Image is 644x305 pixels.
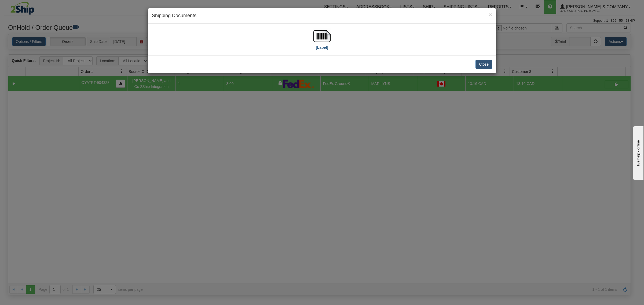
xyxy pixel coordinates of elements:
img: barcode.jpg [313,28,331,45]
a: [Label] [313,34,331,49]
span: × [489,12,492,18]
button: Close [489,12,492,17]
label: [Label] [316,45,328,50]
div: live help - online [4,5,50,9]
button: Close [475,60,492,69]
iframe: chat widget [632,125,643,180]
h4: Shipping Documents [152,12,492,19]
